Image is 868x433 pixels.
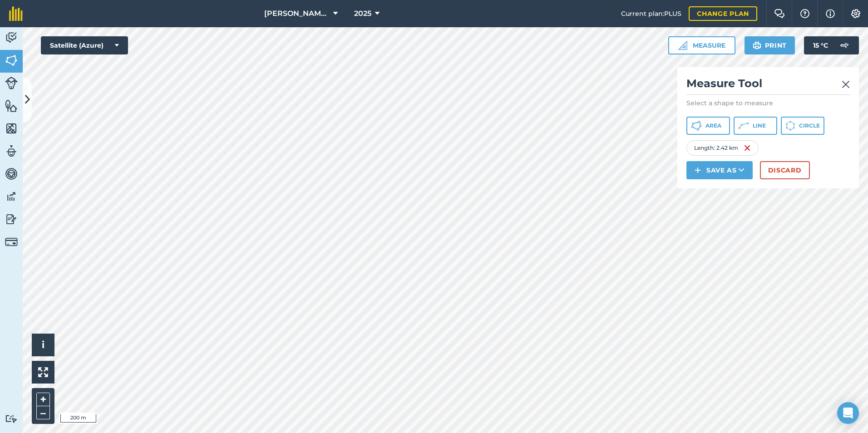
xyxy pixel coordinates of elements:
[813,36,828,54] span: 15 ° C
[32,334,54,356] button: i
[36,406,50,419] button: –
[799,122,820,129] span: Circle
[5,144,18,158] img: svg+xml;base64,PD94bWwgdmVyc2lvbj0iMS4wIiBlbmNvZGluZz0idXRmLTgiPz4KPCEtLSBHZW5lcmF0b3I6IEFkb2JlIE...
[5,236,18,248] img: svg+xml;base64,PD94bWwgdmVyc2lvbj0iMS4wIiBlbmNvZGluZz0idXRmLTgiPz4KPCEtLSBHZW5lcmF0b3I6IEFkb2JlIE...
[745,36,795,54] button: Print
[5,99,18,113] img: svg+xml;base64,PHN2ZyB4bWxucz0iaHR0cDovL3d3dy53My5vcmcvMjAwMC9zdmciIHdpZHRoPSI1NiIgaGVpZ2h0PSI2MC...
[36,393,50,406] button: +
[753,40,761,51] img: svg+xml;base64,PHN2ZyB4bWxucz0iaHR0cDovL3d3dy53My5vcmcvMjAwMC9zdmciIHdpZHRoPSIxOSIgaGVpZ2h0PSIyNC...
[42,339,44,350] span: i
[850,9,861,18] img: A cog icon
[9,6,23,21] img: fieldmargin Logo
[705,122,721,129] span: Area
[826,8,835,19] img: svg+xml;base64,PHN2ZyB4bWxucz0iaHR0cDovL3d3dy53My5vcmcvMjAwMC9zdmciIHdpZHRoPSIxNyIgaGVpZ2h0PSIxNy...
[41,36,128,54] button: Satellite (Azure)
[5,122,18,135] img: svg+xml;base64,PHN2ZyB4bWxucz0iaHR0cDovL3d3dy53My5vcmcvMjAwMC9zdmciIHdpZHRoPSI1NiIgaGVpZ2h0PSI2MC...
[5,54,18,67] img: svg+xml;base64,PHN2ZyB4bWxucz0iaHR0cDovL3d3dy53My5vcmcvMjAwMC9zdmciIHdpZHRoPSI1NiIgaGVpZ2h0PSI2MC...
[686,117,730,135] button: Area
[686,98,850,108] p: Select a shape to measure
[781,117,824,135] button: Circle
[5,31,18,44] img: svg+xml;base64,PD94bWwgdmVyc2lvbj0iMS4wIiBlbmNvZGluZz0idXRmLTgiPz4KPCEtLSBHZW5lcmF0b3I6IEFkb2JlIE...
[686,161,753,179] button: Save as
[621,9,681,19] span: Current plan : PLUS
[354,8,371,19] span: 2025
[5,212,18,226] img: svg+xml;base64,PD94bWwgdmVyc2lvbj0iMS4wIiBlbmNvZGluZz0idXRmLTgiPz4KPCEtLSBHZW5lcmF0b3I6IEFkb2JlIE...
[264,8,330,19] span: [PERSON_NAME] LTD
[689,6,757,21] a: Change plan
[668,36,735,54] button: Measure
[686,140,759,156] div: Length : 2.42 km
[842,79,850,90] img: svg+xml;base64,PHN2ZyB4bWxucz0iaHR0cDovL3d3dy53My5vcmcvMjAwMC9zdmciIHdpZHRoPSIyMiIgaGVpZ2h0PSIzMC...
[753,122,766,129] span: Line
[5,167,18,181] img: svg+xml;base64,PD94bWwgdmVyc2lvbj0iMS4wIiBlbmNvZGluZz0idXRmLTgiPz4KPCEtLSBHZW5lcmF0b3I6IEFkb2JlIE...
[744,143,751,153] img: svg+xml;base64,PHN2ZyB4bWxucz0iaHR0cDovL3d3dy53My5vcmcvMjAwMC9zdmciIHdpZHRoPSIxNiIgaGVpZ2h0PSIyNC...
[5,77,18,89] img: svg+xml;base64,PD94bWwgdmVyc2lvbj0iMS4wIiBlbmNvZGluZz0idXRmLTgiPz4KPCEtLSBHZW5lcmF0b3I6IEFkb2JlIE...
[686,76,850,95] h2: Measure Tool
[774,9,785,18] img: Two speech bubbles overlapping with the left bubble in the forefront
[734,117,777,135] button: Line
[5,190,18,203] img: svg+xml;base64,PD94bWwgdmVyc2lvbj0iMS4wIiBlbmNvZGluZz0idXRmLTgiPz4KPCEtLSBHZW5lcmF0b3I6IEFkb2JlIE...
[678,41,687,50] img: Ruler icon
[38,367,48,377] img: Four arrows, one pointing top left, one top right, one bottom right and the last bottom left
[835,36,853,54] img: svg+xml;base64,PD94bWwgdmVyc2lvbj0iMS4wIiBlbmNvZGluZz0idXRmLTgiPz4KPCEtLSBHZW5lcmF0b3I6IEFkb2JlIE...
[5,414,18,423] img: svg+xml;base64,PD94bWwgdmVyc2lvbj0iMS4wIiBlbmNvZGluZz0idXRmLTgiPz4KPCEtLSBHZW5lcmF0b3I6IEFkb2JlIE...
[837,402,859,424] div: Open Intercom Messenger
[695,165,701,176] img: svg+xml;base64,PHN2ZyB4bWxucz0iaHR0cDovL3d3dy53My5vcmcvMjAwMC9zdmciIHdpZHRoPSIxNCIgaGVpZ2h0PSIyNC...
[760,161,810,179] button: Discard
[804,36,859,54] button: 15 °C
[799,9,810,18] img: A question mark icon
